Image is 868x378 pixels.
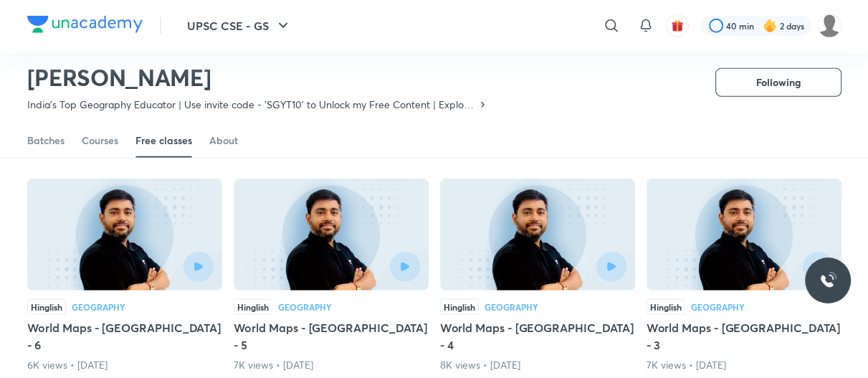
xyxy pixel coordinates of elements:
div: World Maps - Africa - 3 [647,179,841,372]
img: avatar [671,19,684,32]
div: Hinglish [27,299,66,315]
div: World Maps - Africa - 5 [234,179,429,372]
div: About [209,133,238,148]
button: avatar [666,14,689,37]
div: 8K views • 4 months ago [440,358,635,372]
div: Geography [485,303,538,311]
p: India's Top Geography Educator | Use invite code - 'SGYT10' to Unlock my Free Content | Explore t... [27,98,477,112]
a: Batches [27,123,65,158]
button: Following [715,68,841,97]
a: Free classes [135,123,192,158]
img: streak [763,19,777,33]
div: World Maps - Africa - 4 [440,179,635,372]
h5: World Maps - [GEOGRAPHIC_DATA] - 3 [647,319,841,354]
div: World Maps - Africa - 6 [27,179,222,372]
div: 6K views • 4 months ago [27,358,222,372]
button: UPSC CSE - GS [178,11,300,40]
div: Batches [27,133,65,148]
span: Following [756,75,801,90]
img: ttu [819,272,836,289]
h5: World Maps - [GEOGRAPHIC_DATA] - 5 [234,319,429,354]
div: 7K views • 4 months ago [647,358,841,372]
div: Geography [278,303,332,311]
h5: World Maps - [GEOGRAPHIC_DATA] - 4 [440,319,635,354]
h5: World Maps - [GEOGRAPHIC_DATA] - 6 [27,319,222,354]
div: Hinglish [647,299,685,315]
a: Courses [82,123,118,158]
a: Company Logo [27,16,143,37]
img: Company Logo [27,16,143,33]
a: About [209,123,238,158]
div: Geography [72,303,125,311]
div: Hinglish [440,299,479,315]
img: Pankaj Bharari [817,14,841,38]
div: Free classes [135,133,192,148]
div: Hinglish [234,299,272,315]
div: 7K views • 4 months ago [234,358,429,372]
div: Courses [82,133,118,148]
div: Geography [691,303,745,311]
h2: [PERSON_NAME] [27,63,488,92]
